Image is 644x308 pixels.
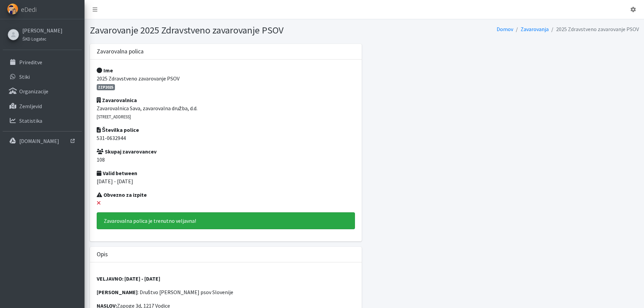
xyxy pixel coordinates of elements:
[3,85,82,98] a: Organizacije
[19,73,30,80] p: Stiki
[497,26,513,32] a: Domov
[19,117,42,124] p: Statistika
[97,74,355,91] p: 2025 Zdravstveno zavarovanje PSOV
[97,104,355,120] p: Zavarovalnica Sava, zavarovalna družba, d.d.
[3,114,82,127] a: Statistika
[549,24,639,34] li: 2025 Zdravstveno zavarovanje PSOV
[21,4,37,15] span: eDedi
[90,24,362,36] h1: Zavarovanje 2025 Zdravstveno zavarovanje PSOV
[3,70,82,84] a: Stiki
[97,191,147,198] strong: Obvezno za izpite
[97,97,137,103] strong: Zavarovalnica
[97,275,160,282] strong: VELJAVNO: [DATE] - [DATE]
[97,156,355,164] p: 108
[19,59,42,66] p: Prireditve
[97,84,115,90] span: ZZP2025
[19,138,59,144] p: [DOMAIN_NAME]
[22,26,63,34] a: [PERSON_NAME]
[3,134,82,148] a: [DOMAIN_NAME]
[3,55,82,69] a: Prireditve
[97,148,157,155] strong: Skupaj zavarovancev
[97,251,108,258] h3: Opis
[22,34,63,43] a: ŠKD Logatec
[97,126,139,133] strong: Številka police
[97,177,355,185] p: [DATE] - [DATE]
[97,289,138,295] strong: [PERSON_NAME]
[22,36,46,42] small: ŠKD Logatec
[97,67,113,74] strong: Ime
[97,288,355,296] p: : Društvo [PERSON_NAME] psov Slovenije
[521,26,549,32] a: Zavarovanja
[97,170,137,176] strong: Valid between
[97,134,355,142] p: 531-0632944
[97,48,144,55] h3: Zavarovalna polica
[3,99,82,113] a: Zemljevid
[97,212,355,229] div: Zavarovalna polica je trenutno veljavna!
[19,103,42,110] p: Zemljevid
[97,114,131,119] small: [STREET_ADDRESS]
[19,88,48,95] p: Organizacije
[7,3,18,15] img: eDedi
